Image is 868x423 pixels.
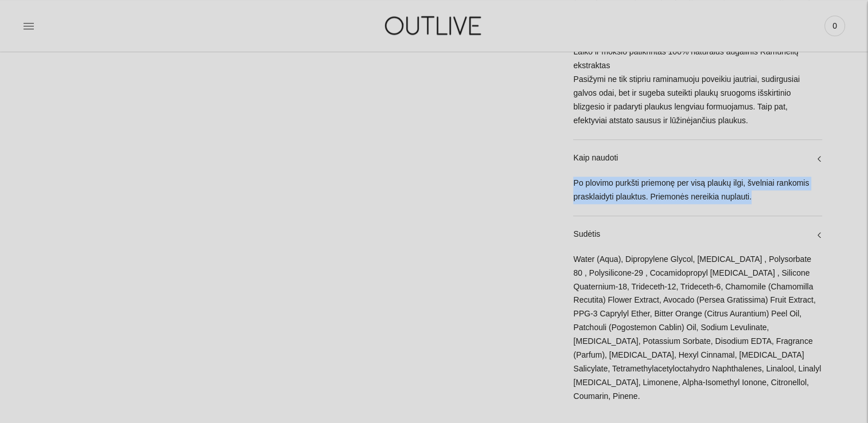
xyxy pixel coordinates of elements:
[363,6,506,45] img: OUTLIVE
[573,253,822,415] div: Water (Aqua), Dipropylene Glycol, [MEDICAL_DATA] , Polysorbate 80 , Polysilicone-29 , Cocamidopro...
[824,13,845,38] a: 0
[573,216,822,253] a: Sudėtis
[827,18,843,34] span: 0
[573,177,822,216] div: Po plovimo purkšti priemonę per visą plaukų ilgi, švelniai rankomis prasklaidyti plauktus. Priemo...
[573,140,822,177] a: Kaip naudoti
